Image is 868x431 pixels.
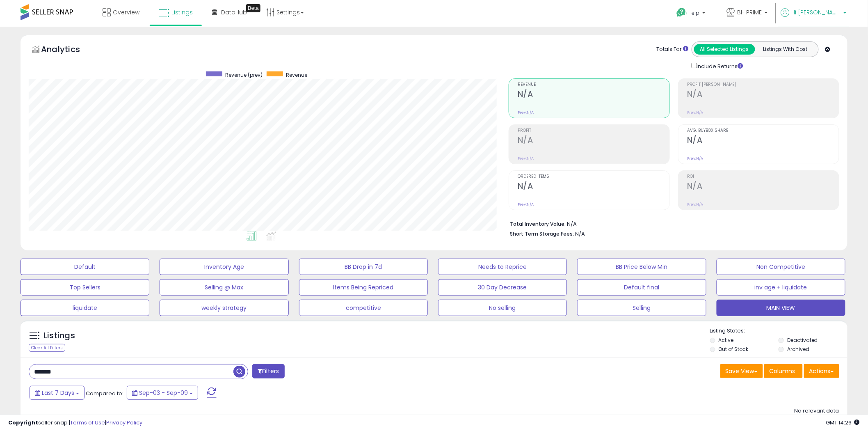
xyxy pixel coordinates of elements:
small: Prev: N/A [518,110,534,115]
button: BB Drop in 7d [299,259,428,275]
h2: N/A [687,89,839,101]
span: Sep-03 - Sep-09 [139,389,188,397]
span: DataHub [221,8,247,16]
button: competitive [299,300,428,316]
button: Inventory Age [160,259,288,275]
p: Listing States: [710,327,847,335]
button: Sep-03 - Sep-09 [127,386,198,400]
button: Save View [720,364,763,378]
span: Profit [PERSON_NAME] [687,83,839,87]
button: liquidate [21,300,149,316]
span: ROI [687,174,839,179]
div: Clear All Filters [29,344,65,352]
small: Prev: N/A [518,202,534,207]
h2: N/A [687,181,839,193]
label: Active [719,337,734,344]
span: Overview [113,8,139,16]
div: No relevant data [795,407,839,415]
small: Prev: N/A [687,202,703,207]
span: Avg. Buybox Share [687,128,839,133]
i: Get Help [676,7,687,18]
button: weekly strategy [160,300,288,316]
button: 30 Day Decrease [438,279,567,296]
button: MAIN VIEW [717,300,845,316]
div: seller snap | | [8,419,142,427]
label: Archived [787,346,809,353]
h5: Analytics [41,44,96,57]
h2: N/A [687,135,839,147]
button: Default [21,259,149,275]
small: Prev: N/A [687,156,703,161]
span: Compared to: [86,390,123,397]
b: Short Term Storage Fees: [510,230,574,237]
a: Help [670,1,714,27]
div: Totals For [657,46,689,53]
span: Revenue (prev) [225,71,263,78]
button: All Selected Listings [694,44,755,55]
label: Out of Stock [719,346,749,353]
li: N/A [510,218,833,228]
button: Needs to Reprice [438,259,567,275]
button: Items Being Repriced [299,279,428,296]
span: Help [689,9,700,16]
h2: N/A [518,89,669,101]
a: Privacy Policy [106,419,142,426]
button: inv age + liquidate [717,279,845,296]
span: 2025-09-17 14:26 GMT [826,419,860,426]
span: BH PRIME [738,8,762,16]
button: Selling [577,300,706,316]
button: Non Competitive [717,259,845,275]
span: Columns [770,367,795,375]
button: Columns [764,364,803,378]
button: Selling @ Max [160,279,288,296]
h5: Listings [43,330,75,342]
a: Terms of Use [70,419,105,426]
span: Revenue [286,71,307,78]
span: Listings [171,8,193,16]
h2: N/A [518,181,669,193]
button: BB Price Below Min [577,259,706,275]
small: Prev: N/A [687,110,703,115]
h2: N/A [518,135,669,147]
button: Listings With Cost [755,44,816,55]
div: Include Returns [685,61,753,70]
strong: Copyright [8,419,38,426]
span: Last 7 Days [42,389,74,397]
label: Deactivated [787,337,818,344]
button: No selling [438,300,567,316]
button: Filters [252,364,284,378]
a: Hi [PERSON_NAME] [781,8,847,27]
button: Top Sellers [21,279,149,296]
span: Revenue [518,83,669,87]
button: Actions [804,364,839,378]
span: Profit [518,128,669,133]
div: Tooltip anchor [246,4,260,12]
button: Last 7 Days [30,386,85,400]
b: Total Inventory Value: [510,220,566,227]
small: Prev: N/A [518,156,534,161]
span: Hi [PERSON_NAME] [792,8,841,16]
button: Default final [577,279,706,296]
span: Ordered Items [518,174,669,179]
span: N/A [575,230,585,238]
